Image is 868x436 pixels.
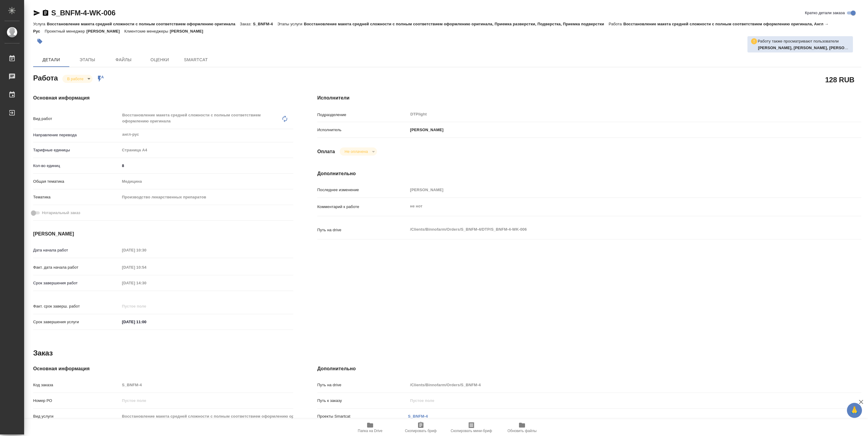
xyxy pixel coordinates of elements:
p: Восстановление макета средней сложности с полным соответствием оформлению оригинала [47,22,240,26]
span: Кратко детали заказа [805,10,845,16]
div: Страница А4 [120,145,293,155]
p: Путь на drive [317,382,408,388]
input: Пустое поле [120,396,293,405]
p: Код заказа [33,382,120,388]
p: [PERSON_NAME] [408,127,444,133]
p: Проекты Smartcat [317,413,408,419]
p: Гусельников Роман, Носкова Анна, Гузов Марк [758,45,850,51]
h4: Основная информация [33,365,293,372]
p: Путь на drive [317,227,408,233]
p: Направление перевода [33,132,120,138]
p: Работа [609,22,624,26]
button: Папка на Drive [345,419,395,436]
span: 🙏 [849,404,860,417]
input: Пустое поле [120,246,173,254]
input: Пустое поле [120,302,173,311]
a: S_BNFM-4 [408,414,428,419]
p: Подразделение [317,112,408,118]
span: Файлы [109,56,138,64]
p: Исполнитель [317,127,408,133]
button: Скопировать бриф [395,419,446,436]
p: S_BNFM-4 [253,22,277,26]
p: Срок завершения работ [33,280,120,286]
div: В работе [62,75,93,83]
p: Вид работ [33,116,120,122]
h4: Дополнительно [317,365,861,372]
p: Путь к заказу [317,398,408,404]
div: Производство лекарственных препаратов [120,192,293,202]
input: Пустое поле [120,412,293,421]
input: ✎ Введи что-нибудь [120,161,293,170]
p: Комментарий к работе [317,204,408,210]
textarea: /Clients/Binnofarm/Orders/S_BNFM-4/DTP/S_BNFM-4-WK-006 [408,224,816,235]
span: Этапы [73,56,102,64]
button: Скопировать ссылку для ЯМессенджера [33,9,40,17]
p: Номер РО [33,398,120,404]
p: Заказ: [240,22,253,26]
span: Скопировать мини-бриф [451,429,492,433]
h2: 128 RUB [825,74,854,85]
button: В работе [65,76,85,81]
input: Пустое поле [408,381,816,389]
span: SmartCat [181,56,210,64]
button: Скопировать мини-бриф [446,419,497,436]
span: Детали [37,56,66,64]
p: Факт. дата начала работ [33,264,120,270]
div: Медицина [120,176,293,187]
span: Папка на Drive [358,429,382,433]
input: Пустое поле [408,185,816,194]
h2: Заказ [33,348,53,358]
textarea: не нот [408,201,816,211]
p: Дата начала работ [33,247,120,253]
p: Услуга [33,22,47,26]
p: Этапы услуги [277,22,304,26]
p: [PERSON_NAME] [86,29,124,33]
p: Общая тематика [33,179,120,185]
h4: Дополнительно [317,170,861,177]
div: В работе [340,147,377,156]
h4: [PERSON_NAME] [33,230,293,238]
p: [PERSON_NAME] [170,29,208,33]
span: Нотариальный заказ [42,210,80,216]
button: Скопировать ссылку [42,9,49,17]
p: Тематика [33,194,120,200]
span: Обновить файлы [508,429,537,433]
p: Вид услуги [33,413,120,419]
a: S_BNFM-4-WK-006 [51,9,115,17]
h4: Оплата [317,148,335,155]
span: Скопировать бриф [405,429,436,433]
p: Работу также просматривают пользователи [758,38,839,44]
p: Срок завершения услуги [33,319,120,325]
p: Кол-во единиц [33,163,120,169]
h4: Основная информация [33,94,293,102]
h4: Исполнители [317,94,861,102]
b: [PERSON_NAME], [PERSON_NAME], [PERSON_NAME] [758,46,863,50]
input: Пустое поле [120,263,173,272]
button: Не оплачена [343,149,370,154]
button: 🙏 [847,403,862,418]
input: Пустое поле [120,381,293,389]
p: Проектный менеджер [45,29,86,33]
h2: Работа [33,72,58,83]
p: Последнее изменение [317,187,408,193]
p: Клиентские менеджеры [124,29,170,33]
button: Обновить файлы [497,419,547,436]
span: Оценки [145,56,174,64]
input: ✎ Введи что-нибудь [120,318,173,326]
input: Пустое поле [120,279,173,287]
p: Тарифные единицы [33,147,120,153]
p: Восстановление макета средней сложности с полным соответствием оформлению оригинала, Приемка разв... [304,22,609,26]
input: Пустое поле [408,396,816,405]
button: Добавить тэг [33,35,46,48]
p: Факт. срок заверш. работ [33,303,120,309]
